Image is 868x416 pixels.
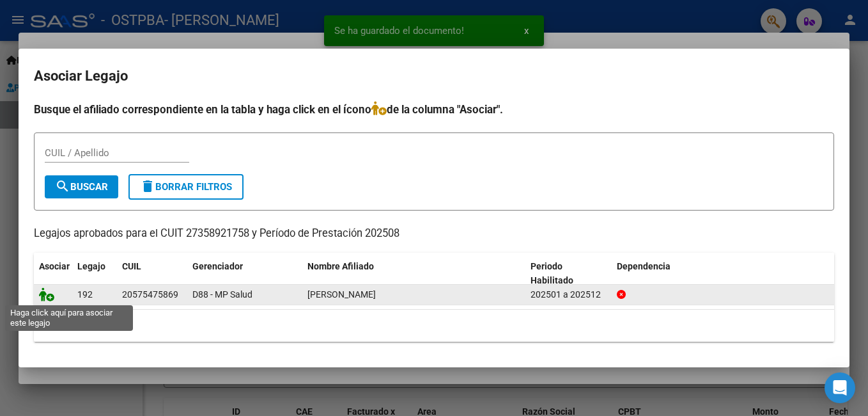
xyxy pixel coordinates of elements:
[612,253,835,295] datatable-header-cell: Dependencia
[617,261,670,271] span: Dependencia
[122,287,178,302] div: 20575475869
[45,175,118,198] button: Buscar
[55,179,70,194] mat-icon: search
[34,226,834,242] p: Legajos aprobados para el CUIT 27358921758 y Período de Prestación 202508
[39,261,70,271] span: Asociar
[34,310,834,342] div: 1 registros
[72,253,117,295] datatable-header-cell: Legajo
[302,253,525,295] datatable-header-cell: Nombre Afiliado
[34,64,834,88] h2: Asociar Legajo
[192,289,252,300] span: D88 - MP Salud
[307,261,374,271] span: Nombre Afiliado
[77,261,105,271] span: Legajo
[77,289,93,300] span: 192
[34,253,72,295] datatable-header-cell: Asociar
[525,253,612,295] datatable-header-cell: Periodo Habilitado
[531,287,607,302] div: 202501 a 202512
[307,289,376,300] span: RAMIREZ DANTE MISAEL
[128,174,244,200] button: Borrar Filtros
[55,181,108,193] span: Buscar
[187,253,302,295] datatable-header-cell: Gerenciador
[117,253,187,295] datatable-header-cell: CUIL
[531,261,573,286] span: Periodo Habilitado
[34,101,834,118] h4: Busque el afiliado correspondiente en la tabla y haga click en el ícono de la columna "Asociar".
[192,261,243,271] span: Gerenciador
[825,372,855,403] div: Open Intercom Messenger
[140,179,155,194] mat-icon: delete
[140,181,232,193] span: Borrar Filtros
[122,261,141,271] span: CUIL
